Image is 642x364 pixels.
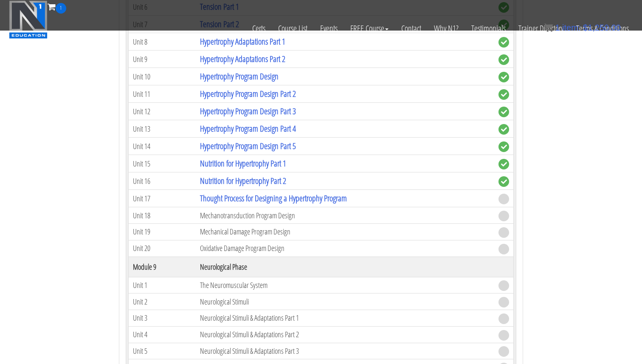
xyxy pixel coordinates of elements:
[129,343,196,359] td: Unit 5
[200,192,347,204] a: Thought Process for Designing a Hypertrophy Program
[200,175,286,186] a: Nutrition for Hypertrophy Part 2
[583,23,588,32] span: $
[200,123,296,134] a: Hypertrophy Program Design Part 4
[129,51,196,68] td: Unit 9
[246,14,272,43] a: Certs
[498,89,509,100] span: complete
[498,124,509,135] span: complete
[129,240,196,257] td: Unit 20
[200,158,286,169] a: Nutrition for Hypertrophy Part 1
[555,23,560,32] span: 1
[129,257,196,277] th: Module 9
[196,343,494,359] td: Neurological Stimuli & Adaptations Part 3
[129,224,196,240] td: Unit 19
[200,71,279,82] a: Hypertrophy Program Design
[583,23,621,32] bdi: 1,250.00
[544,23,621,32] a: 1 item: $1,250.00
[129,103,196,120] td: Unit 12
[498,54,509,65] span: complete
[498,107,509,117] span: complete
[129,293,196,310] td: Unit 2
[9,0,48,39] img: n1-education
[196,224,494,240] td: Mechanical Damage Program Design
[129,277,196,293] td: Unit 1
[129,310,196,327] td: Unit 3
[129,326,196,343] td: Unit 4
[129,172,196,190] td: Unit 16
[196,293,494,310] td: Neurological Stimuli
[465,14,512,43] a: Testimonials
[129,190,196,207] td: Unit 17
[196,277,494,293] td: The Neuromuscular System
[395,14,428,43] a: Contact
[196,310,494,327] td: Neurological Stimuli & Adaptations Part 1
[570,14,635,43] a: Terms & Conditions
[196,207,494,224] td: Mechanotransduction Program Design
[314,14,344,43] a: Events
[544,23,553,32] img: icon11.png
[129,207,196,224] td: Unit 18
[129,138,196,155] td: Unit 14
[498,176,509,187] span: complete
[56,3,66,14] span: 1
[428,14,465,43] a: Why N1?
[196,326,494,343] td: Neurological Stimuli & Adaptations Part 2
[498,159,509,169] span: complete
[129,68,196,85] td: Unit 10
[200,53,285,65] a: Hypertrophy Adaptations Part 2
[129,155,196,172] td: Unit 15
[200,105,296,117] a: Hypertrophy Program Design Part 3
[272,14,314,43] a: Course List
[498,72,509,82] span: complete
[498,141,509,152] span: complete
[196,240,494,257] td: Oxidative Damage Program Design
[196,257,494,277] th: Neurological Phase
[200,88,296,99] a: Hypertrophy Program Design Part 2
[562,23,580,32] span: item:
[512,14,570,43] a: Trainer Directory
[129,85,196,103] td: Unit 11
[344,14,395,43] a: FREE Course
[200,140,296,152] a: Hypertrophy Program Design Part 5
[48,1,66,12] a: 1
[129,120,196,138] td: Unit 13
